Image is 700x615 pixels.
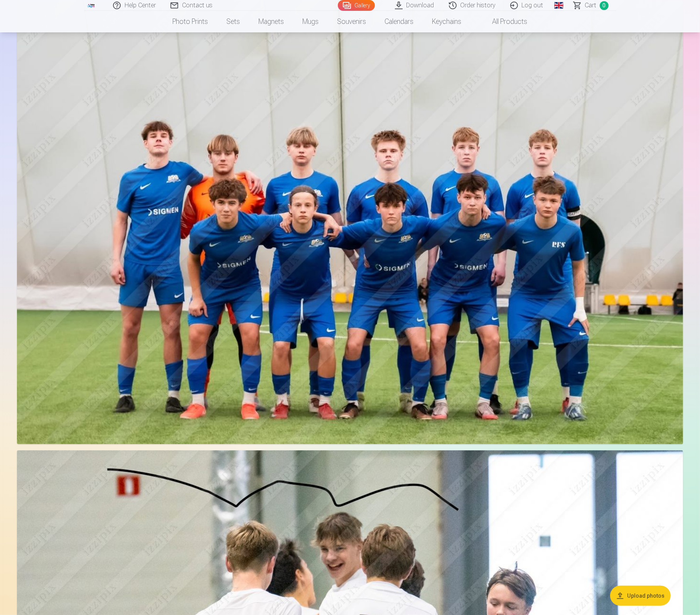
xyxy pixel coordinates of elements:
img: /fa1 [87,3,96,8]
a: All products [471,11,537,32]
a: Mugs [293,11,328,32]
a: Keychains [423,11,471,32]
a: Souvenirs [328,11,376,32]
a: Photo prints [164,11,218,32]
a: Calendars [376,11,423,32]
a: Magnets [250,11,293,32]
span: Сart [585,1,597,10]
span: 0 [600,1,609,10]
a: Sets [218,11,250,32]
button: Upload photos [610,586,671,606]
